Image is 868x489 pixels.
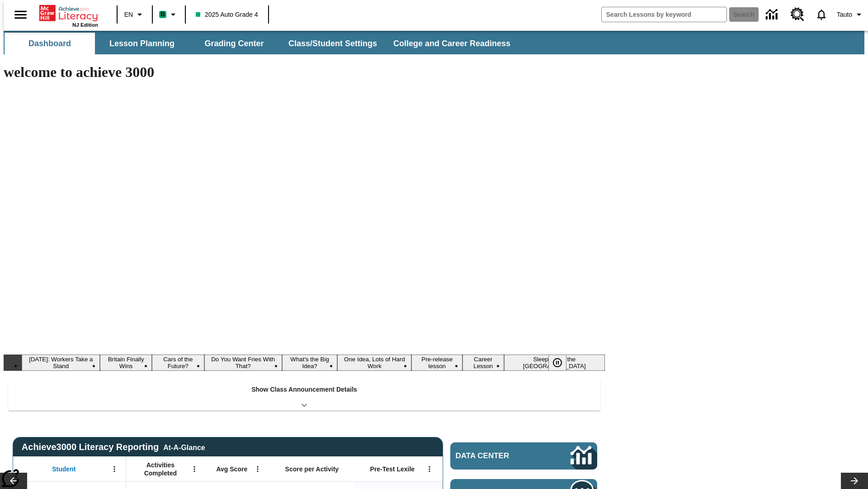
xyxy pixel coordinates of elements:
button: Boost Class color is mint green. Change class color [156,6,182,23]
button: Slide 8 Career Lesson [462,355,504,371]
button: Slide 9 Sleepless in the Animal Kingdom [504,355,605,371]
button: Dashboard [5,33,95,54]
p: Show Class Announcement Details [251,385,357,394]
a: Notifications [810,3,833,26]
span: Student [52,465,75,473]
input: search field [602,7,726,22]
button: Slide 2 Britain Finally Wins [100,355,151,371]
button: Slide 6 One Idea, Lots of Hard Work [337,355,411,371]
button: College and Career Readiness [386,33,518,54]
a: Data Center [760,2,785,27]
span: Tauto [837,10,852,19]
h1: welcome to achieve 3000 [4,64,605,81]
span: 2025 Auto Grade 4 [196,10,258,19]
button: Slide 5 What's the Big Idea? [282,355,338,371]
span: Activities Completed [131,461,190,477]
button: Language: EN, Select a language [120,6,149,23]
div: Home [39,3,98,28]
span: Avg Score [216,465,247,473]
button: Open Menu [188,462,201,476]
a: Home [39,4,98,22]
button: Open Menu [423,462,436,476]
div: SubNavbar [4,33,519,54]
span: NJ Edition [72,22,98,28]
span: Data Center [456,451,540,460]
button: Profile/Settings [833,6,868,23]
button: Slide 1 Labor Day: Workers Take a Stand [22,355,100,371]
button: Open Menu [108,462,121,476]
a: Resource Center, Will open in new tab [785,2,810,27]
span: Pre-Test Lexile [370,465,415,473]
button: Slide 4 Do You Want Fries With That? [204,355,282,371]
button: Slide 7 Pre-release lesson [411,355,462,371]
button: Pause [548,355,566,371]
button: Lesson carousel, Next [841,473,868,489]
div: Pause [548,355,576,371]
button: Grading Center [189,33,279,54]
button: Class/Student Settings [281,33,384,54]
span: EN [124,10,133,19]
span: Achieve3000 Literacy Reporting [22,442,205,452]
button: Lesson Planning [97,33,187,54]
div: Show Class Announcement Details [8,379,600,411]
span: Score per Activity [285,465,339,473]
div: At-A-Glance [163,442,205,452]
button: Open Menu [251,462,264,476]
div: SubNavbar [4,31,864,54]
a: Data Center [450,442,597,470]
button: Open side menu [7,1,34,28]
button: Slide 3 Cars of the Future? [152,355,204,371]
span: B [160,9,165,20]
